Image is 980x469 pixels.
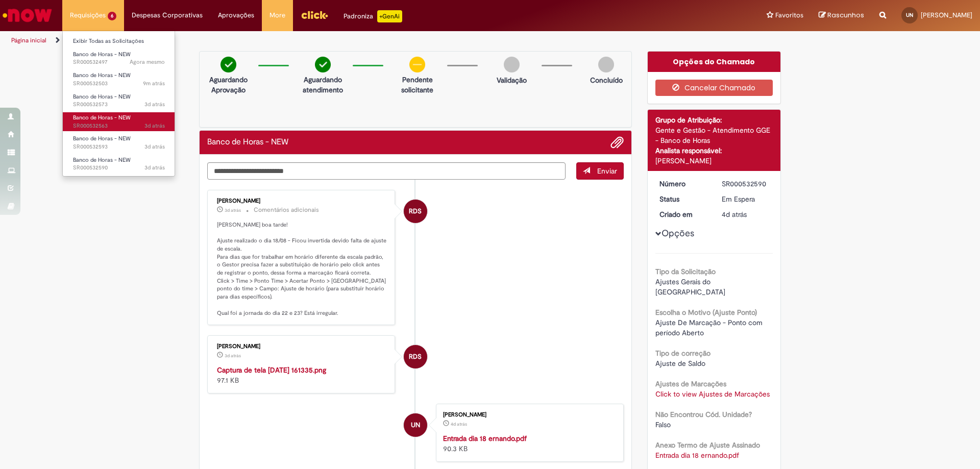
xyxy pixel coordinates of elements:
[409,344,422,369] span: RDS
[143,80,165,87] span: 9m atrás
[204,75,253,95] p: Aguardando Aprovação
[8,31,646,50] ul: Trilhas de página
[70,10,106,20] span: Requisições
[655,277,725,297] span: Ajustes Gerais do [GEOGRAPHIC_DATA]
[576,162,624,180] button: Enviar
[73,51,131,58] span: Banco de Horas - NEW
[451,421,467,427] time: 26/08/2025 08:28:39
[497,75,527,85] p: Validação
[63,133,175,152] a: Aberto SR000532593 : Banco de Horas - NEW
[590,75,623,85] p: Concluído
[73,114,131,121] span: Banco de Horas - NEW
[62,31,175,177] ul: Requisições
[443,412,613,418] div: [PERSON_NAME]
[73,164,165,172] span: SR000532590
[144,164,165,171] time: 26/08/2025 16:15:49
[722,209,769,219] div: 26/08/2025 08:29:02
[301,7,328,22] img: click_logo_yellow_360x200.png
[411,413,420,437] span: UN
[144,122,165,130] time: 26/08/2025 16:24:09
[73,135,131,142] span: Banco de Horas - NEW
[655,308,757,317] b: Escolha o Motivo (Ajuste Ponto)
[404,345,427,368] div: Raquel De Souza
[130,58,165,66] span: Agora mesmo
[63,91,175,110] a: Aberto SR000532573 : Banco de Horas - NEW
[225,207,241,213] span: 3d atrás
[652,209,715,219] dt: Criado em
[655,451,739,460] a: Download de Entrada dia 18 ernando.pdf
[217,365,326,375] a: Captura de tela [DATE] 161335.png
[132,10,203,20] span: Despesas Corporativas
[655,318,765,337] span: Ajuste De Marcação - Ponto com período Aberto
[344,10,402,22] div: Padroniza
[610,136,624,149] button: Adicionar anexos
[220,57,236,72] img: check-circle-green.png
[63,36,175,47] a: Exibir Todas as Solicitações
[144,143,165,151] span: 3d atrás
[144,164,165,171] span: 3d atrás
[775,10,803,20] span: Favoritos
[655,440,760,450] b: Anexo Termo de Ajuste Assinado
[409,199,422,224] span: RDS
[655,359,705,368] span: Ajuste de Saldo
[73,93,131,101] span: Banco de Horas - NEW
[652,179,715,189] dt: Número
[254,206,319,214] small: Comentários adicionais
[722,179,769,189] div: SR000532590
[722,210,747,219] span: 4d atrás
[722,210,747,219] time: 26/08/2025 08:29:02
[63,70,175,89] a: Aberto SR000532503 : Banco de Horas - NEW
[207,162,566,180] textarea: Digite sua mensagem aqui...
[451,421,467,427] span: 4d atrás
[655,379,726,388] b: Ajustes de Marcações
[73,101,165,109] span: SR000532573
[443,433,613,454] div: 90.3 KB
[63,112,175,131] a: Aberto SR000532563 : Banco de Horas - NEW
[225,207,241,213] time: 26/08/2025 16:15:49
[819,11,864,20] a: Rascunhos
[443,434,527,443] a: Entrada dia 18 ernando.pdf
[144,143,165,151] time: 26/08/2025 16:17:34
[597,166,617,176] span: Enviar
[377,10,402,22] p: +GenAi
[73,58,165,66] span: SR000532497
[73,156,131,164] span: Banco de Horas - NEW
[73,71,131,79] span: Banco de Horas - NEW
[130,58,165,66] time: 29/08/2025 13:10:58
[648,52,781,72] div: Opções do Chamado
[144,101,165,108] span: 3d atrás
[73,122,165,130] span: SR000532563
[11,36,46,44] a: Página inicial
[315,57,331,72] img: check-circle-green.png
[108,12,116,20] span: 6
[655,389,770,399] a: Click to view Ajustes de Marcações
[655,420,671,429] span: Falso
[217,343,387,350] div: [PERSON_NAME]
[1,5,54,26] img: ServiceNow
[63,155,175,174] a: Aberto SR000532590 : Banco de Horas - NEW
[207,138,288,147] h2: Banco de Horas - NEW Histórico de tíquete
[298,75,348,95] p: Aguardando atendimento
[269,10,285,20] span: More
[218,10,254,20] span: Aprovações
[144,101,165,108] time: 26/08/2025 16:26:23
[598,57,614,72] img: img-circle-grey.png
[409,57,425,72] img: circle-minus.png
[73,80,165,88] span: SR000532503
[144,122,165,130] span: 3d atrás
[655,145,773,156] div: Analista responsável:
[143,80,165,87] time: 29/08/2025 13:02:36
[217,221,387,317] p: [PERSON_NAME] boa tarde! Ajuste realizado o dia 18/08 - Ficou invertida devido falta de ajuste de...
[404,200,427,223] div: Raquel De Souza
[63,49,175,68] a: Aberto SR000532497 : Banco de Horas - NEW
[73,143,165,151] span: SR000532593
[827,10,864,20] span: Rascunhos
[655,115,773,125] div: Grupo de Atribuição:
[225,353,241,359] time: 26/08/2025 16:13:50
[655,80,773,96] button: Cancelar Chamado
[906,12,913,18] span: UN
[217,365,387,385] div: 97.1 KB
[655,349,710,358] b: Tipo de correção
